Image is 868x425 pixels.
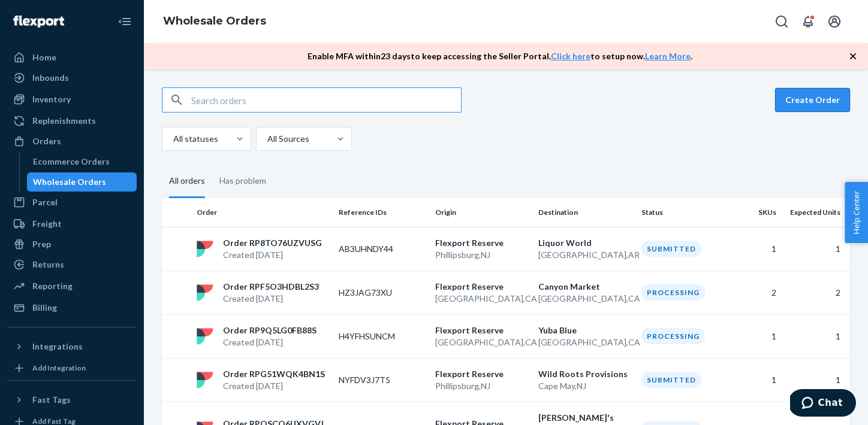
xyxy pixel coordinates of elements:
[339,243,426,255] p: AB3UHNDY44
[435,336,529,348] p: [GEOGRAPHIC_DATA] , CA
[534,198,637,227] th: Destination
[223,368,325,380] p: Order RPG51WQK4BN1S
[790,389,856,419] iframe: Opens a widget where you can chat to one of our agents
[223,336,317,348] p: Created [DATE]
[7,111,137,130] a: Replenishments
[435,249,529,261] p: Phillipsburg , NJ
[645,51,691,61] a: Learn More
[32,115,96,127] div: Replenishments
[153,4,276,39] ol: breadcrumbs
[7,390,137,409] button: Fast Tags
[781,227,850,271] td: 1
[538,336,632,348] p: [GEOGRAPHIC_DATA] , CA
[7,255,137,274] a: Returns
[192,198,334,227] th: Order
[7,235,137,254] a: Prep
[32,259,64,271] div: Returns
[32,72,69,84] div: Inbounds
[7,193,137,212] a: Parcel
[781,271,850,314] td: 2
[32,341,83,353] div: Integrations
[7,277,137,296] a: Reporting
[32,280,73,292] div: Reporting
[191,88,461,112] input: Search orders
[223,293,319,305] p: Created [DATE]
[13,16,64,28] img: Flexport logo
[551,51,590,61] a: Click here
[775,88,850,112] button: Create Order
[339,330,426,342] p: H4YFHSUNCM
[33,176,106,188] div: Wholesale Orders
[32,363,86,373] div: Add Integration
[435,293,529,305] p: [GEOGRAPHIC_DATA] , CA
[32,394,71,406] div: Fast Tags
[781,358,850,402] td: 1
[169,165,205,198] div: All orders
[339,374,426,386] p: NYFDV3J7T5
[430,198,534,227] th: Origin
[27,172,137,192] a: Wholesale Orders
[197,241,213,257] img: flexport logo
[538,368,632,380] p: Wild Roots Provisions
[641,372,701,388] div: Submitted
[435,324,529,336] p: Flexport Reserve
[733,227,781,271] td: 1
[641,328,705,344] div: Processing
[7,90,137,109] a: Inventory
[538,293,632,305] p: [GEOGRAPHIC_DATA] , CA
[223,281,319,293] p: Order RPF5O3HDBL2S3
[223,249,322,261] p: Created [DATE]
[197,284,213,301] img: flexport logo
[435,380,529,392] p: Phillipsburg , NJ
[32,51,56,63] div: Home
[223,237,322,249] p: Order RP8TO76UZVUSG
[733,358,781,402] td: 1
[781,314,850,358] td: 1
[822,10,846,34] button: Open account menu
[7,48,137,67] a: Home
[733,198,781,227] th: SKUs
[32,218,62,230] div: Freight
[7,298,137,317] a: Billing
[435,281,529,293] p: Flexport Reserve
[641,284,705,300] div: Processing
[223,324,317,336] p: Order RP9Q5LG0FB88S
[172,133,173,145] input: All statuses
[113,10,137,34] button: Close Navigation
[7,132,137,151] a: Orders
[32,238,51,250] div: Prep
[219,165,266,196] div: Has problem
[7,361,137,375] a: Add Integration
[796,10,820,34] button: Open notifications
[197,372,213,388] img: flexport logo
[223,380,325,392] p: Created [DATE]
[538,237,632,249] p: Liquor World
[197,328,213,345] img: flexport logo
[538,380,632,392] p: Cape May , NJ
[7,68,137,87] a: Inbounds
[7,337,137,356] button: Integrations
[435,368,529,380] p: Flexport Reserve
[308,50,692,62] p: Enable MFA within 23 days to keep accessing the Seller Portal. to setup now. .
[32,196,58,208] div: Parcel
[32,93,71,105] div: Inventory
[266,133,267,145] input: All Sources
[637,198,733,227] th: Status
[33,156,110,168] div: Ecommerce Orders
[163,14,266,28] a: Wholesale Orders
[641,241,701,257] div: Submitted
[538,281,632,293] p: Canyon Market
[845,182,868,243] button: Help Center
[7,214,137,233] a: Freight
[339,287,426,299] p: HZ3JAG73XU
[334,198,430,227] th: Reference IDs
[32,302,57,314] div: Billing
[538,324,632,336] p: Yuba Blue
[27,152,137,171] a: Ecommerce Orders
[781,198,850,227] th: Expected Units
[770,10,794,34] button: Open Search Box
[733,314,781,358] td: 1
[435,237,529,249] p: Flexport Reserve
